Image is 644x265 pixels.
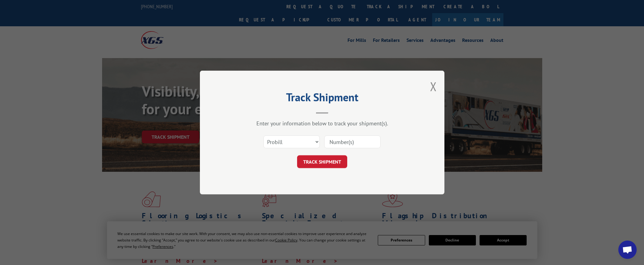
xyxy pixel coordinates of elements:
[297,155,347,168] button: TRACK SHIPMENT
[430,78,437,94] button: Close modal
[324,135,381,148] input: Number(s)
[230,93,414,105] h2: Track Shipment
[230,120,414,127] div: Enter your information below to track your shipment(s).
[618,241,637,259] div: Open chat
